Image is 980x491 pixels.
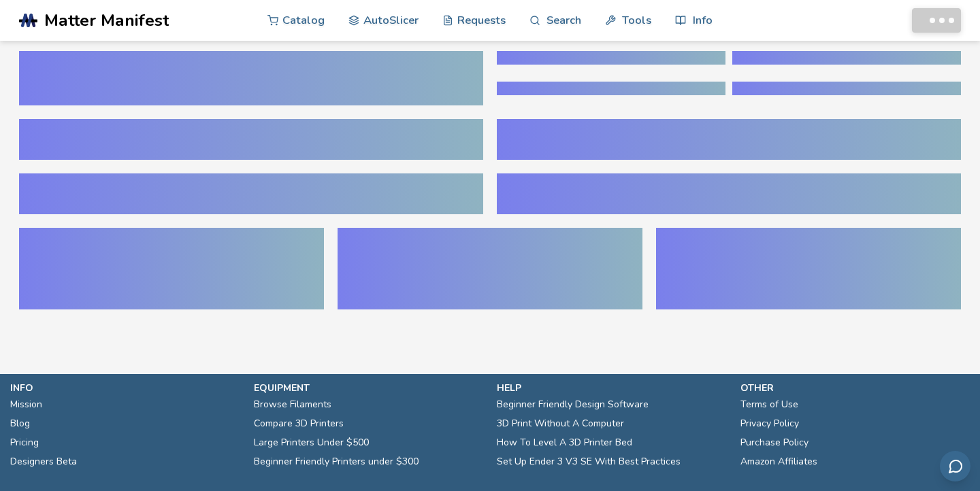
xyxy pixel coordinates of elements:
p: other [740,381,970,395]
a: Blog [10,414,30,433]
a: Purchase Policy [740,433,808,452]
a: Beginner Friendly Printers under $300 [254,452,419,471]
p: info [10,381,240,395]
a: Large Printers Under $500 [254,433,369,452]
button: Send feedback via email [940,451,970,481]
a: Mission [10,395,42,414]
a: Designers Beta [10,452,77,471]
a: Set Up Ender 3 V3 SE With Best Practices [497,452,681,471]
a: Browse Filaments [254,395,331,414]
a: 3D Print Without A Computer [497,414,624,433]
a: Privacy Policy [740,414,799,433]
a: Amazon Affiliates [740,452,817,471]
a: How To Level A 3D Printer Bed [497,433,632,452]
a: Beginner Friendly Design Software [497,395,649,414]
p: help [497,381,727,395]
p: equipment [254,381,484,395]
a: Pricing [10,433,39,452]
a: Terms of Use [740,395,798,414]
span: Matter Manifest [44,11,169,30]
a: Compare 3D Printers [254,414,344,433]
